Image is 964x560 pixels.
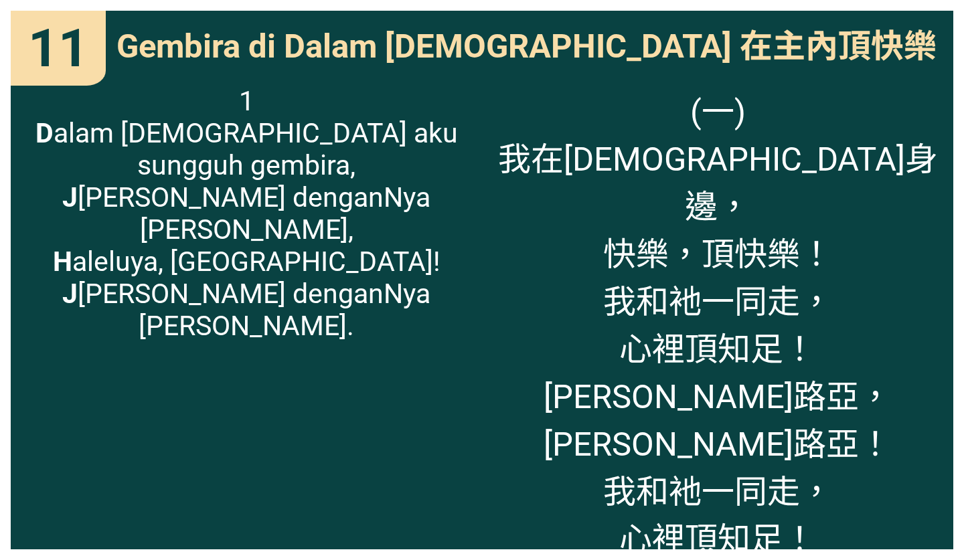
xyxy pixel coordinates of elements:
span: Gembira di Dalam [DEMOGRAPHIC_DATA] 在主內頂快樂 [116,19,937,67]
span: 11 [28,17,88,79]
b: J [62,181,78,213]
span: 1 alam [DEMOGRAPHIC_DATA] aku sungguh gembira, [PERSON_NAME] denganNya [PERSON_NAME], aleluya, [G... [22,85,471,342]
span: (一) 我在[DEMOGRAPHIC_DATA]身邊， 快樂，頂快樂！ 我和衪一同走， 心裡頂知足！ [PERSON_NAME]路亞， [PERSON_NAME]路亞！ 我和衪一同走， 心裡頂知足！ [493,85,943,560]
b: H [53,246,72,278]
b: D [35,117,54,149]
b: J [62,278,78,310]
